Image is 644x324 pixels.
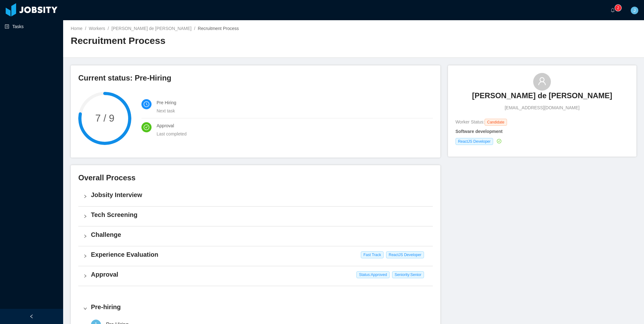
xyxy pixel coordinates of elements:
[108,26,109,31] span: /
[78,266,433,286] div: icon: rightApproval
[497,139,501,143] i: icon: check-circle
[157,122,415,129] h4: Approval
[386,251,424,258] span: ReactJS Developer
[361,251,384,258] span: Fast Track
[91,190,428,199] h4: Jobsity Interview
[111,26,192,31] a: [PERSON_NAME] de [PERSON_NAME]
[83,234,87,238] i: icon: right
[91,230,428,239] h4: Challenge
[83,274,87,278] i: icon: right
[85,26,86,31] span: /
[634,7,636,14] span: J
[91,250,428,259] h4: Experience Evaluation
[157,107,415,114] div: Next task
[91,210,428,219] h4: Tech Screening
[5,20,58,33] a: icon: profileTasks
[356,271,390,278] span: Status: Approved
[144,101,149,107] i: icon: clock-circle
[157,130,415,137] div: Last completed
[617,5,619,11] p: 2
[83,254,87,258] i: icon: right
[78,113,131,123] span: 7 / 9
[198,26,239,31] span: Recruitment Process
[505,105,580,111] span: [EMAIL_ADDRESS][DOMAIN_NAME]
[83,195,87,198] i: icon: right
[456,129,503,134] strong: Software development
[91,270,428,279] h4: Approval
[194,26,195,31] span: /
[157,99,415,106] h4: Pre Hiring
[71,26,82,31] a: Home
[615,5,621,11] sup: 2
[456,119,485,124] span: Worker Status:
[78,299,433,318] div: icon: rightPre-hiring
[78,246,433,266] div: icon: rightExperience Evaluation
[472,91,612,105] a: [PERSON_NAME] de [PERSON_NAME]
[78,207,433,226] div: icon: rightTech Screening
[78,226,433,246] div: icon: rightChallenge
[472,91,612,101] h3: [PERSON_NAME] de [PERSON_NAME]
[496,139,501,144] a: icon: check-circle
[456,138,493,145] span: ReactJS Developer
[144,124,149,130] i: icon: check-circle
[91,303,428,311] h4: Pre-hiring
[71,34,354,47] h2: Recruitment Process
[485,119,507,126] span: Candidate
[83,307,87,310] i: icon: right
[83,214,87,218] i: icon: right
[78,173,433,183] h3: Overall Process
[78,187,433,206] div: icon: rightJobsity Interview
[392,271,424,278] span: Seniority: Senior
[611,8,615,12] i: icon: bell
[538,77,546,86] i: icon: user
[78,73,433,83] h3: Current status: Pre-Hiring
[89,26,105,31] a: Workers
